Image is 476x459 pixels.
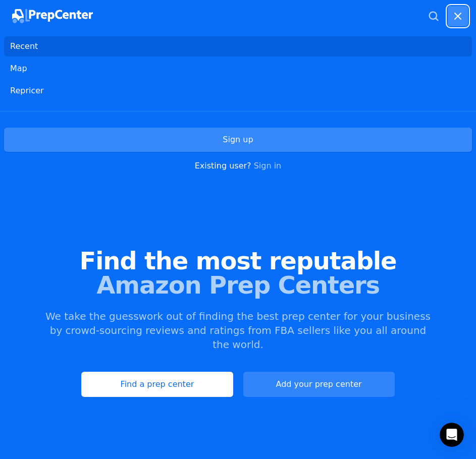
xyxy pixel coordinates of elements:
button: Emoji picker [16,322,24,330]
img: PrepCenter [12,9,93,23]
p: Under 10 minutes [85,13,144,23]
div: Aura says… [8,58,194,206]
a: Map [4,59,472,79]
img: Profile image for Finn [57,6,73,22]
button: Start recording [64,322,72,330]
a: Start Free Trial [16,163,67,171]
b: 🚀 [67,163,76,171]
p: We take the guesswork out of finding the best prep center for your business by crowd-sourcing rev... [44,309,432,352]
iframe: Intercom live chat [440,423,464,447]
span: Find the most reputable [12,249,464,273]
a: Repricer [4,81,472,101]
h1: Aura [77,5,96,13]
button: Send a message… [173,318,189,334]
textarea: Message… [9,301,193,318]
button: Gif picker [32,322,40,330]
a: Recent [4,36,472,56]
a: Early Stage Program [16,134,138,152]
div: Hey there 😀 Did you know that [PERSON_NAME] offers the most features and performance for the cost... [8,58,166,184]
div: Hey there 😀 Did you know that [PERSON_NAME] offers the most features and performance for the cost... [16,64,157,173]
button: Upload attachment [48,322,56,330]
button: Home [158,4,177,23]
a: Add your prep center [243,372,395,397]
button: go back [7,4,26,23]
img: Profile image for Casey [29,6,45,22]
div: Aura • Just now [16,186,64,192]
a: Sign in [254,161,282,170]
a: Sign up [4,128,472,152]
span: Amazon Prep Centers [12,273,464,297]
div: Close [177,4,195,22]
img: Profile image for Dillon [43,6,59,22]
a: Find a prep center [81,372,233,397]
